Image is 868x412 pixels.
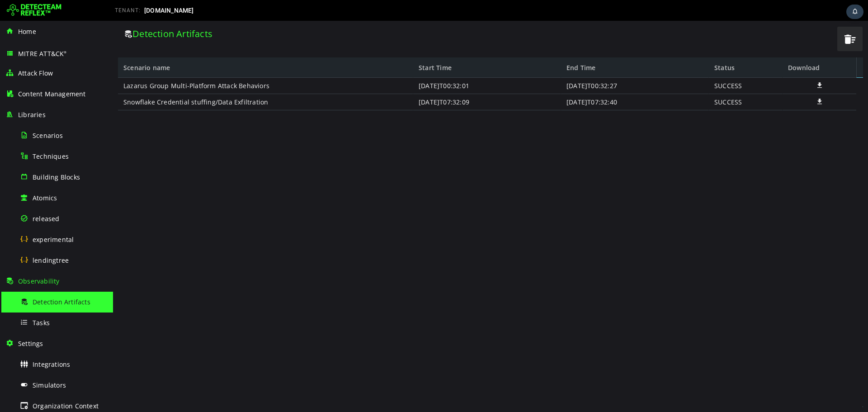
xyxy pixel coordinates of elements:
[115,7,141,14] span: TENANT:
[33,318,50,327] span: Tasks
[448,57,596,73] div: [DATE]T00:32:27
[300,73,448,90] div: [DATE]T07:32:09
[300,37,448,57] div: Start Time
[18,110,46,119] span: Libraries
[33,235,74,244] span: experimental
[300,57,448,73] div: [DATE]T00:32:01
[33,381,66,389] span: Simulators
[18,90,86,98] span: Content Management
[448,73,596,90] div: [DATE]T07:32:40
[33,194,57,202] span: Atomics
[596,57,670,73] div: SUCCESS
[596,73,670,90] div: SUCCESS
[33,173,80,181] span: Building Blocks
[846,5,863,19] div: Task Notifications
[19,7,99,19] span: Detection Artifacts
[670,37,743,57] div: Download
[5,57,300,73] div: Lazarus Group Multi-Platform Attack Behaviors
[33,256,69,265] span: lendingtree
[18,27,36,36] span: Home
[448,37,596,57] div: End Time
[596,37,670,57] div: Status
[33,214,60,223] span: released
[18,69,53,77] span: Attack Flow
[33,131,63,140] span: Scenarios
[64,50,66,54] sup: ®
[5,73,300,90] div: Snowflake Credential stuffing/Data Exfiltration
[144,7,194,14] span: [DOMAIN_NAME]
[33,152,69,161] span: Techniques
[5,37,300,57] div: Scenario name
[33,360,70,369] span: Integrations
[33,402,99,410] span: Organization Context
[18,339,43,348] span: Settings
[7,3,61,18] img: Detecteam logo
[33,298,90,306] span: Detection Artifacts
[18,277,60,285] span: Observability
[18,49,67,58] span: MITRE ATT&CK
